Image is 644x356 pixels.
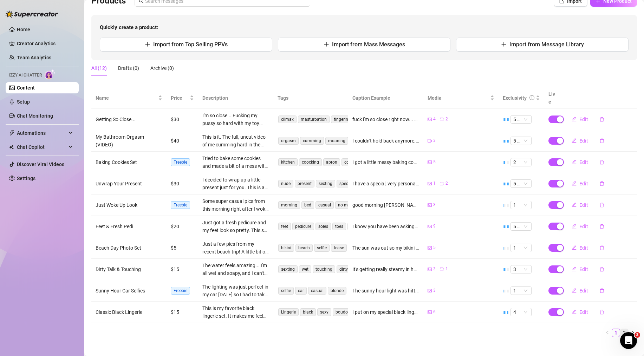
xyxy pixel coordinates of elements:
[428,246,432,250] span: picture
[428,289,432,293] span: picture
[9,130,15,136] span: thunderbolt
[579,309,588,315] span: Edit
[202,197,269,213] div: Some super casual pics from this morning right after I woke up. No makeup, messy hair, just me in...
[118,64,139,72] div: Drafts (0)
[91,302,167,323] td: Classic Black Lingerie
[579,138,588,144] span: Edit
[603,329,612,337] li: Previous Page
[566,114,594,125] button: Edit
[202,133,269,149] div: This is it. The full, uncut video of me cumming hard in the bath. You can hear everything... all ...
[352,158,419,166] div: I got a little messy baking cookies... there's flour in some interesting places lol. You should s...
[202,283,269,298] div: The lighting was just perfect in my car [DATE] so I had to take a bunch of selfies. Just some sim...
[202,219,269,234] div: Just got a fresh pedicure and my feet look so pretty. This set is especially for those who apprec...
[572,266,577,271] span: edit
[501,41,507,47] span: plus
[509,41,584,48] span: Import from Message Library
[348,287,362,295] span: cute
[513,265,529,273] span: 3
[91,87,167,109] th: Name
[513,244,529,252] span: 1
[433,223,436,230] span: 9
[292,223,314,230] span: pedicure
[352,308,419,316] div: I put on my special black lingerie tonight. I feel incredibly sexy in it. This is for your eyes o...
[594,306,610,318] button: delete
[599,245,604,250] span: delete
[341,158,364,166] span: coockies
[91,64,107,72] div: All (12)
[347,223,364,230] span: fetish
[331,244,347,252] span: tease
[167,302,198,323] td: $15
[572,224,577,229] span: edit
[96,94,157,102] span: Name
[17,141,67,153] span: Chat Copilot
[9,145,14,150] img: Chat Copilot
[150,64,174,72] div: Archive (0)
[503,94,527,102] div: Exclusivity
[433,287,436,294] span: 3
[629,329,637,337] button: right
[91,109,167,130] td: Getting So Close...
[513,116,529,123] span: 5 🔥
[572,245,577,250] span: edit
[314,244,330,252] span: selfie
[202,240,269,256] div: Just a few pics from my recent beach trip! A little bit of sun, a little bit of fun. Thought I'd ...
[594,178,610,189] button: delete
[579,266,588,272] span: Edit
[445,180,448,187] span: 2
[17,161,64,167] a: Discover Viral Videos
[352,201,419,209] div: good morning [PERSON_NAME]! i literally just rolled out of bed haha. wanna see my messy hair and ...
[198,87,273,109] th: Description
[594,264,610,275] button: delete
[572,181,577,186] span: edit
[317,308,331,316] span: sexy
[352,287,419,295] div: The sunny hour light was hitting just right in my car [DATE]! I snapped a few selfies just for yo...
[91,130,167,152] td: My Bathroom Orgasm (VIDEO)
[17,113,53,119] a: Chat Monitoring
[352,244,419,252] div: The sun was out so my bikini came out to play ;) I took some special pics just for my favorite pe...
[445,116,448,123] span: 2
[17,127,67,139] span: Automations
[352,116,419,123] div: fuck i'm so close right now... my hand is moving so fast and my pussy is throbbing. i need you to...
[313,265,335,273] span: touching
[428,203,432,207] span: picture
[572,288,577,293] span: edit
[629,329,637,337] li: Next Page
[579,181,588,186] span: Edit
[91,280,167,302] td: Sunny Hour Car Selfies
[278,180,293,187] span: nude
[278,287,294,295] span: selfie
[278,158,298,166] span: kitchen
[428,182,432,186] span: picture
[594,199,610,211] button: delete
[337,265,359,273] span: dirty talk
[428,94,489,102] span: Media
[599,224,604,229] span: delete
[17,55,51,60] a: Team Analytics
[316,223,331,230] span: soles
[594,135,610,146] button: delete
[594,157,610,168] button: delete
[433,159,436,165] span: 5
[91,173,167,195] td: Unwrap Your Present
[599,181,604,186] span: delete
[6,11,58,18] img: logo-BBDzfeDw.svg
[278,265,298,273] span: sexting
[202,304,269,320] div: This is my favorite black lingerie set. It makes me feel so powerful and sexy. These are some of ...
[428,117,432,121] span: picture
[278,116,297,123] span: climax
[428,267,432,271] span: picture
[316,201,334,209] span: casual
[167,173,198,195] td: $30
[566,157,594,168] button: Edit
[513,158,529,166] span: 2
[605,330,610,335] span: left
[433,180,436,187] span: 1
[91,195,167,216] td: Just Woke Up Look
[599,160,604,165] span: delete
[337,180,356,187] span: special
[316,180,335,187] span: sexting
[594,285,610,296] button: delete
[278,201,300,209] span: morning
[300,308,316,316] span: black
